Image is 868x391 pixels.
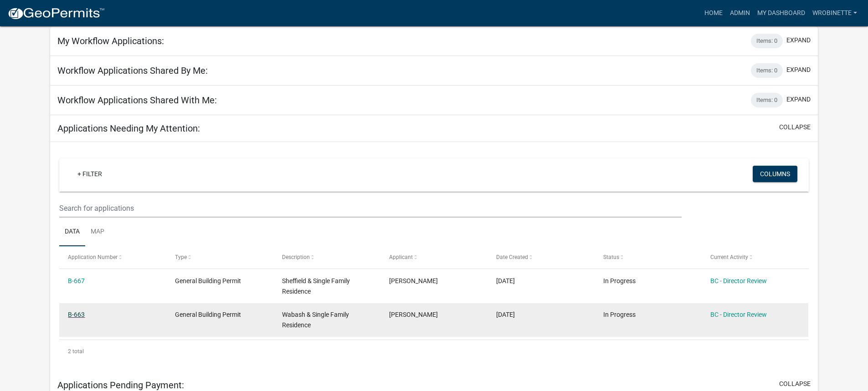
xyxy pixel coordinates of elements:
h5: My Workflow Applications: [57,36,164,46]
a: B-663 [68,311,85,318]
div: Items: 0 [751,34,783,48]
a: Map [85,218,110,247]
input: Search for applications [59,199,681,218]
datatable-header-cell: Date Created [488,246,595,268]
h5: Applications Needing My Attention: [57,123,200,134]
datatable-header-cell: Type [166,246,273,268]
h5: Applications Pending Payment: [57,380,184,391]
datatable-header-cell: Description [273,246,380,268]
span: 09/15/2025 [496,311,515,318]
datatable-header-cell: Status [594,246,701,268]
span: General Building Permit [175,311,241,318]
span: Date Created [496,254,528,260]
span: Description [282,254,310,260]
span: In Progress [603,311,636,318]
button: expand [786,36,811,45]
button: expand [786,95,811,104]
span: Jennifer DeLong [389,277,438,284]
span: In Progress [603,277,636,284]
span: 09/18/2025 [496,277,515,284]
div: 2 total [59,340,809,363]
a: + Filter [70,166,109,182]
a: B-667 [68,277,85,284]
a: Home [701,5,726,22]
div: Items: 0 [751,93,783,107]
datatable-header-cell: Current Activity [701,246,808,268]
a: Admin [726,5,754,22]
datatable-header-cell: Application Number [59,246,166,268]
h5: Workflow Applications Shared By Me: [57,65,208,76]
span: Applicant [389,254,413,260]
a: BC - Director Review [710,277,767,284]
span: Type [175,254,187,260]
button: Columns [753,166,797,182]
a: My Dashboard [754,5,809,22]
button: expand [786,65,811,75]
span: Jessica Ritchie [389,311,438,318]
a: BC - Director Review [710,311,767,318]
span: Sheffield & Single Family Residence [282,277,350,295]
div: Items: 0 [751,63,783,78]
span: Application Number [68,254,118,260]
span: Wabash & Single Family Residence [282,311,349,329]
datatable-header-cell: Applicant [380,246,488,268]
button: collapse [779,122,811,132]
h5: Workflow Applications Shared With Me: [57,95,217,106]
a: wrobinette [809,5,861,22]
div: collapse [50,142,818,372]
span: Current Activity [710,254,748,260]
button: collapse [779,379,811,389]
span: Status [603,254,619,260]
span: General Building Permit [175,277,241,284]
a: Data [59,218,85,247]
